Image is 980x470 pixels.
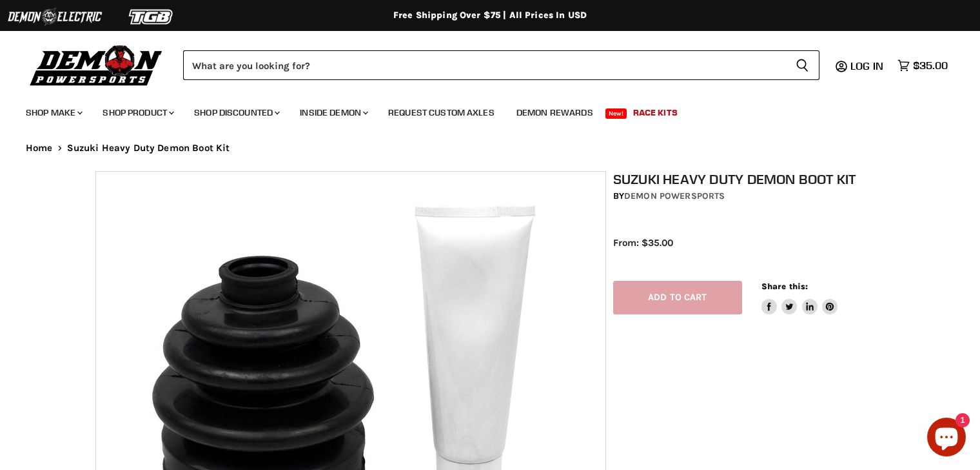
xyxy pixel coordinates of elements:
a: Shop Make [16,99,90,126]
a: Log in [845,60,891,72]
a: Shop Discounted [184,99,288,126]
ul: Main menu [16,94,945,126]
a: Race Kits [623,99,687,126]
span: Share this: [761,281,808,291]
aside: Share this: [761,281,838,315]
a: Demon Rewards [507,99,603,126]
inbox-online-store-chat: Shopify online store chat [923,418,970,460]
a: Shop Product [93,99,182,126]
form: Product [183,50,819,80]
a: Demon Powersports [624,190,725,201]
img: Demon Powersports [26,42,167,88]
span: $35.00 [913,59,948,72]
h1: Suzuki Heavy Duty Demon Boot Kit [613,171,892,187]
a: Home [26,143,53,154]
a: Inside Demon [290,99,376,126]
button: Search [785,50,819,80]
img: Demon Electric Logo 2 [6,5,103,29]
span: Log in [850,59,883,72]
a: Request Custom Axles [378,99,504,126]
span: Suzuki Heavy Duty Demon Boot Kit [67,143,230,154]
img: TGB Logo 2 [103,5,200,29]
span: New! [605,108,627,119]
input: Search [183,50,785,80]
div: by [613,189,892,203]
a: $35.00 [891,56,954,75]
span: From: $35.00 [613,237,673,249]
